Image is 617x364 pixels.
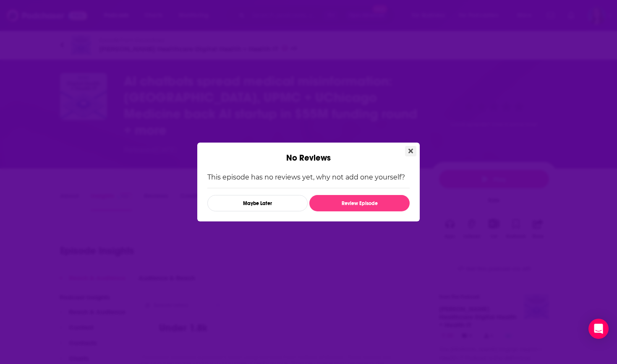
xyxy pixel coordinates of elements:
p: This episode has no reviews yet, why not add one yourself? [207,173,410,181]
button: Close [405,146,416,156]
div: No Reviews [197,143,420,163]
div: Open Intercom Messenger [588,319,609,339]
button: Maybe Later [207,195,308,211]
button: Review Episode [309,195,410,211]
